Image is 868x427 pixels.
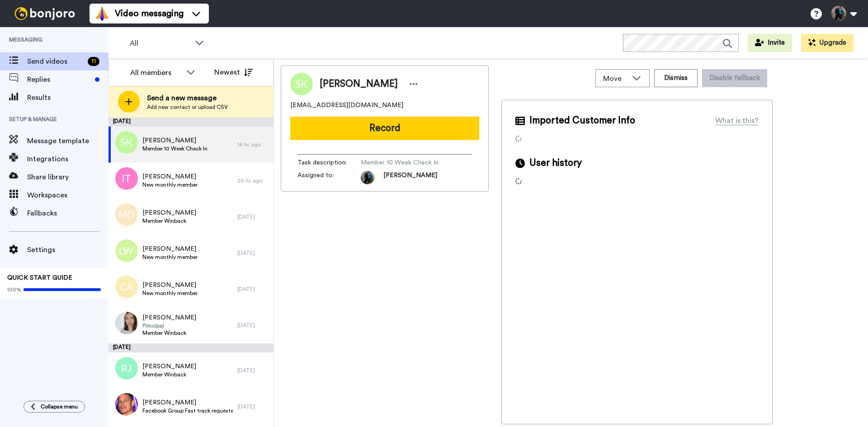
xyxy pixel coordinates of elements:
span: Share library [27,172,108,183]
span: Task description : [297,158,361,167]
span: All [130,38,190,49]
span: New monthly member [142,181,198,188]
span: Fallbacks [27,208,108,219]
button: Upgrade [801,34,854,52]
button: Collapse menu [24,401,85,413]
div: 20 hr. ago [237,177,269,184]
span: QUICK START GUIDE [7,275,72,281]
span: [PERSON_NAME] [142,362,196,371]
button: Disable fallback [702,69,767,87]
span: Send videos [27,56,84,67]
span: Settings [27,244,108,255]
span: [PERSON_NAME] [383,171,437,184]
span: New monthly member [142,253,198,261]
button: Dismiss [654,69,698,87]
span: [PERSON_NAME] [142,136,208,145]
span: [PERSON_NAME] [142,208,196,217]
span: Assigned to: [297,171,361,184]
img: vm-color.svg [95,6,109,21]
img: Image of Susan Kirkpatrick [290,73,313,95]
img: ca.png [115,276,138,298]
span: Send a new message [147,93,228,103]
span: New monthly member [142,290,198,297]
span: [PERSON_NAME] [142,313,196,322]
span: Member 10 Week Check In [142,145,208,152]
img: 9ab9242f-b863-4443-8977-4e6b87c6aa49.jpg [115,393,138,416]
span: Video messaging [115,7,184,20]
span: [PERSON_NAME] [142,398,233,407]
img: lw.png [115,239,138,262]
img: rj.png [115,357,138,380]
span: Principal [142,322,196,329]
button: Newest [208,63,259,81]
div: [DATE] [237,249,269,257]
span: Integrations [27,154,108,164]
span: [PERSON_NAME] [142,244,198,253]
button: Record [290,117,479,140]
img: 353a6199-ef8c-443a-b8dc-3068d87c606e-1621957538.jpg [361,171,374,184]
span: Collapse menu [41,403,78,410]
img: 0f328cf7-ca41-48b1-bdf9-21bfe1f3d2f7.jpg [115,312,138,334]
div: [DATE] [237,213,269,221]
span: User history [529,156,582,170]
span: Message template [27,136,108,146]
button: Invite [748,34,792,52]
span: [PERSON_NAME] [142,281,198,290]
span: Workspaces [27,190,108,201]
div: [DATE] [108,117,274,127]
span: Imported Customer Info [529,114,635,127]
span: Member Winback [142,329,196,337]
span: Add new contact or upload CSV [147,103,228,111]
div: [DATE] [237,367,269,374]
div: [DATE] [237,322,269,329]
span: 100% [7,286,21,293]
span: Member Winback [142,371,196,378]
img: bj-logo-header-white.svg [11,7,79,20]
span: Replies [27,74,91,85]
div: [DATE] [237,286,269,293]
div: All members [130,67,182,78]
div: 11 [88,57,99,66]
img: it.png [115,167,138,190]
span: Member 10 Week Check In [361,158,447,167]
span: [EMAIL_ADDRESS][DOMAIN_NAME] [290,101,403,110]
img: md.png [115,203,138,226]
div: 14 hr. ago [237,141,269,148]
span: Move [603,73,627,84]
img: sk.png [115,131,138,154]
div: [DATE] [108,343,274,352]
div: What is this? [715,115,759,126]
span: Results [27,92,108,103]
span: [PERSON_NAME] [142,172,198,181]
span: Facebook Group Fast track requested [142,407,233,414]
div: [DATE] [237,403,269,410]
span: Member Winback [142,217,196,225]
span: [PERSON_NAME] [320,77,398,91]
